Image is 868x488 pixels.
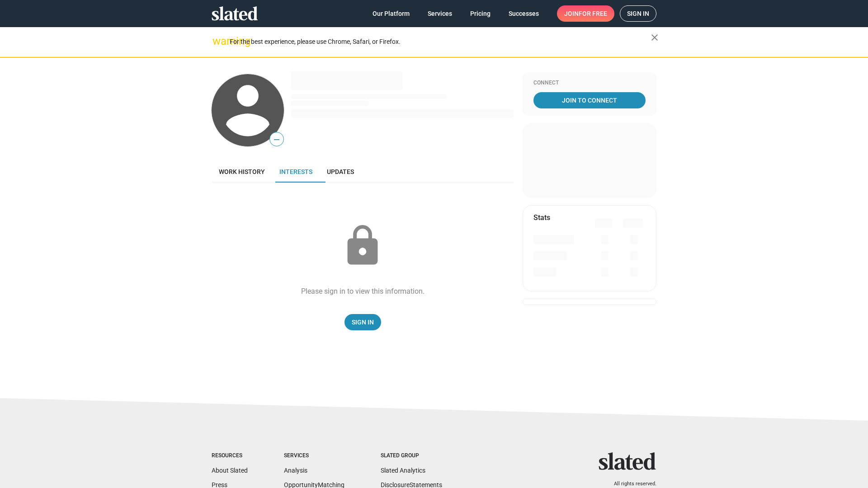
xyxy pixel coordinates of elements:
[373,5,410,22] span: Our Platform
[340,223,385,268] mat-icon: lock
[535,92,644,108] span: Join To Connect
[564,5,607,22] span: Join
[301,286,425,296] div: Please sign in to view this information.
[272,161,320,183] a: Interests
[579,5,607,22] span: for free
[320,161,361,183] a: Updates
[533,213,550,222] mat-card-title: Stats
[649,32,660,43] mat-icon: close
[501,5,546,22] a: Successes
[230,36,651,48] div: For the best experience, please use Chrome, Safari, or Firefox.
[463,5,498,22] a: Pricing
[533,92,646,108] a: Join To Connect
[344,314,381,330] a: Sign In
[420,5,459,22] a: Services
[279,168,312,175] span: Interests
[557,5,614,22] a: Joinfor free
[327,168,354,175] span: Updates
[381,467,425,474] a: Slated Analytics
[620,5,656,22] a: Sign in
[428,5,452,22] span: Services
[352,314,374,330] span: Sign In
[381,452,442,460] div: Slated Group
[533,80,646,87] div: Connect
[270,134,283,145] span: —
[219,168,265,175] span: Work history
[365,5,417,22] a: Our Platform
[284,452,344,460] div: Services
[470,5,491,22] span: Pricing
[509,5,539,22] span: Successes
[212,36,223,47] mat-icon: warning
[212,161,272,183] a: Work history
[212,452,248,460] div: Resources
[284,467,307,474] a: Analysis
[627,6,649,21] span: Sign in
[212,467,248,474] a: About Slated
